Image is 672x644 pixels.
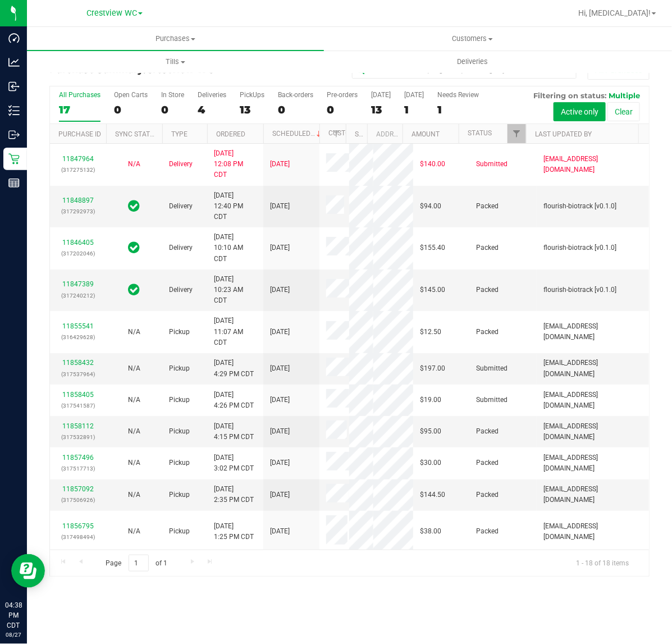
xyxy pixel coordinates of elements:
button: N/A [128,526,140,537]
div: 0 [114,103,148,116]
span: In Sync [129,198,140,214]
span: Packed [476,490,499,500]
span: $145.00 [420,285,445,295]
a: 11847964 [62,155,94,163]
span: [DATE] 2:35 PM CDT [214,484,254,505]
span: Submitted [476,159,508,170]
span: [DATE] 4:26 PM CDT [214,390,254,411]
span: Pickup [169,395,190,405]
span: Delivery [169,159,193,170]
span: Filtering on status: [533,91,606,100]
a: Ordered [216,130,245,138]
span: [DATE] [270,201,290,212]
p: (317517713) [57,463,99,474]
span: Pickup [169,490,190,500]
p: 08/27 [5,631,22,639]
div: 13 [371,103,391,116]
span: [DATE] 10:23 AM CDT [214,274,257,307]
span: [DATE] 10:10 AM CDT [214,232,257,264]
div: Needs Review [437,91,479,99]
span: [DATE] 1:25 PM CDT [214,521,254,542]
span: Submitted [476,363,508,374]
span: [DATE] [270,243,290,253]
span: $38.00 [420,526,441,537]
a: 11857092 [62,485,94,493]
p: (317506926) [57,495,99,505]
span: Page of 1 [96,555,177,572]
span: Not Applicable [128,328,140,336]
a: Filter [327,124,346,143]
a: 11857496 [62,454,94,462]
p: 04:38 PM CDT [5,600,22,631]
h3: Purchase Summary: [49,65,249,75]
button: Clear [607,102,640,121]
button: N/A [128,327,140,337]
div: All Purchases [59,91,100,99]
button: Active only [554,102,606,121]
span: Delivery [169,201,193,212]
p: (317202046) [57,248,99,259]
div: 1 [437,103,479,116]
span: Not Applicable [128,527,140,535]
span: Multiple [609,91,640,100]
span: Not Applicable [128,364,140,372]
div: 0 [161,103,184,116]
a: Scheduled [272,130,323,138]
span: $95.00 [420,426,441,437]
div: 17 [59,103,100,116]
span: [DATE] [270,327,290,337]
span: Delivery [169,285,193,295]
div: In Store [161,91,184,99]
span: Packed [476,201,499,212]
span: [DATE] [270,458,290,468]
span: Pickup [169,327,190,337]
span: [DATE] 4:15 PM CDT [214,421,254,442]
inline-svg: Retail [8,153,20,165]
span: In Sync [129,240,140,255]
a: Tills [27,50,324,74]
span: [EMAIL_ADDRESS][DOMAIN_NAME] [543,484,642,505]
span: In Sync [129,282,140,298]
inline-svg: Outbound [8,129,20,140]
span: Pickup [169,458,190,468]
div: Pre-orders [327,91,358,99]
span: [DATE] [270,285,290,295]
div: 0 [278,103,313,116]
span: flourish-biotrack [v0.1.0] [543,243,616,253]
span: Pickup [169,363,190,374]
a: Sync Status [115,130,158,138]
span: Customers [324,34,620,44]
span: Deliveries [442,57,503,67]
a: 11847389 [62,280,94,288]
a: Deliveries [324,50,621,74]
input: 1 [129,555,149,572]
inline-svg: Dashboard [8,33,20,44]
span: Not Applicable [128,459,140,467]
span: Not Applicable [128,396,140,404]
a: Status [468,129,492,137]
div: [DATE] [371,91,391,99]
span: $12.50 [420,327,441,337]
span: Tills [28,57,323,67]
button: N/A [128,458,140,468]
a: 11858432 [62,359,94,367]
span: $197.00 [420,363,445,374]
span: flourish-biotrack [v0.1.0] [543,201,616,212]
span: $19.00 [420,395,441,405]
span: [DATE] 4:29 PM CDT [214,358,254,379]
span: Pickup [169,426,190,437]
span: Not Applicable [128,491,140,499]
a: 11858112 [62,422,94,430]
span: [DATE] 12:40 PM CDT [214,190,257,223]
div: PickUps [240,91,264,99]
p: (317537964) [57,369,99,380]
span: Not Applicable [128,427,140,435]
p: (316429628) [57,332,99,342]
div: Open Carts [114,91,148,99]
a: 11855541 [62,322,94,330]
span: [EMAIL_ADDRESS][DOMAIN_NAME] [543,453,642,474]
button: N/A [128,159,140,170]
span: [EMAIL_ADDRESS][DOMAIN_NAME] [543,358,642,379]
p: (317498494) [57,532,99,542]
span: [EMAIL_ADDRESS][DOMAIN_NAME] [543,154,642,175]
